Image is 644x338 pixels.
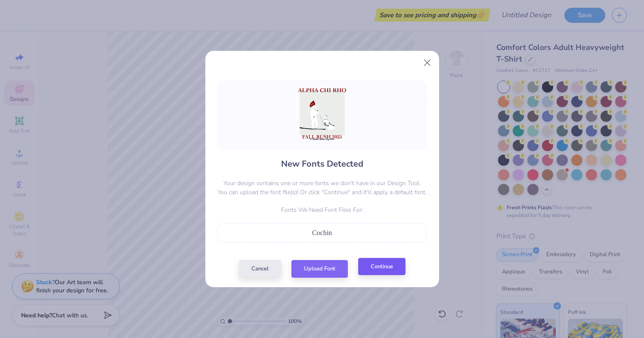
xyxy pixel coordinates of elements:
button: Cancel [239,260,281,278]
span: Cochin [312,229,332,236]
button: Continue [358,258,406,276]
p: Fonts We Need Font Files For: [217,205,427,214]
button: Close [419,55,435,71]
h4: New Fonts Detected [281,158,363,170]
p: Your design contains one or more fonts we don't have in our Design Tool. You can upload the font ... [217,179,427,197]
button: Upload Font [291,260,348,278]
